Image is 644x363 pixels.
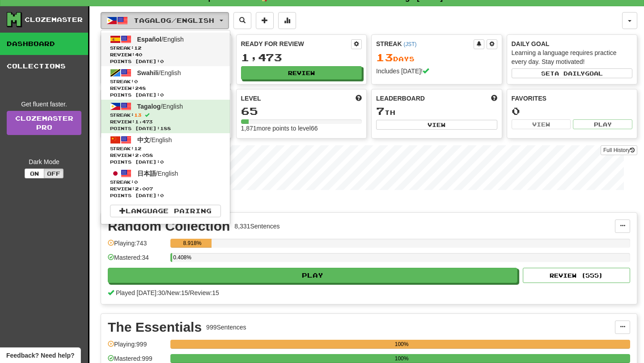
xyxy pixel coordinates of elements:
[241,52,362,63] div: 1,473
[110,159,221,165] span: Points [DATE]: 0
[108,321,202,334] div: The Essentials
[241,124,362,133] div: 1,871 more points to level 66
[110,85,221,92] span: Review: 248
[25,15,83,24] div: Clozemaster
[110,45,221,51] span: Streak:
[101,167,230,200] a: 日本語/EnglishStreak:0 Review:2,007Points [DATE]:0
[512,94,633,103] div: Favorites
[110,92,221,98] span: Points [DATE]: 0
[101,33,230,66] a: Español/EnglishStreak:12 Review:40Points [DATE]:0
[403,41,416,47] a: (JST)
[137,170,178,177] span: / English
[188,289,190,296] span: /
[491,94,497,103] span: This week in points, UTC
[573,119,632,129] button: Play
[110,51,221,58] span: Review: 40
[137,69,159,76] span: Swahili
[7,100,81,109] div: Get fluent faster.
[7,157,81,166] div: Dark Mode
[356,94,362,103] span: Score more points to level up
[376,51,393,63] span: 13
[512,48,633,66] div: Learning a language requires practice every day. Stay motivated!
[137,136,150,144] span: 中文
[108,253,166,268] div: Mastered: 34
[137,69,181,76] span: / English
[241,66,362,80] button: Review
[376,94,425,103] span: Leaderboard
[110,118,221,125] span: Review: 1,473
[101,199,637,208] p: In Progress
[512,119,571,129] button: View
[173,340,630,349] div: 100%
[512,39,633,48] div: Daily Goal
[108,219,230,233] div: Random Collection
[134,79,138,84] span: 0
[241,94,261,103] span: Level
[134,146,141,151] span: 12
[241,106,362,117] div: 65
[165,289,167,296] span: /
[376,39,474,48] div: Streak
[206,323,246,332] div: 999 Sentences
[256,12,274,29] button: Add sentence to collection
[44,169,64,178] button: Off
[376,106,497,117] div: th
[601,145,637,155] button: Full History
[134,112,141,118] span: 13
[101,66,230,100] a: Swahili/EnglishStreak:0 Review:248Points [DATE]:0
[108,239,166,253] div: Playing: 743
[110,78,221,85] span: Streak:
[134,45,141,51] span: 12
[167,289,188,296] span: New: 15
[110,192,221,199] span: Points [DATE]: 0
[234,222,280,231] div: 8,331 Sentences
[376,52,497,63] div: Day s
[278,12,296,29] button: More stats
[137,103,183,110] span: / English
[376,105,385,117] span: 7
[110,179,221,186] span: Streak:
[512,106,633,117] div: 0
[7,111,81,135] a: ClozemasterPro
[137,36,184,43] span: / English
[110,145,221,152] span: Streak:
[25,169,44,178] button: On
[137,136,172,144] span: / English
[101,100,230,133] a: Tagalog/EnglishStreak:13 Review:1,473Points [DATE]:188
[376,120,497,130] button: View
[116,289,165,296] span: Played [DATE]: 30
[108,340,166,355] div: Playing: 999
[134,179,138,185] span: 0
[101,133,230,167] a: 中文/EnglishStreak:12 Review:2,058Points [DATE]:0
[110,112,221,118] span: Streak:
[173,354,630,363] div: 100%
[110,205,221,217] a: Language Pairing
[376,67,497,76] div: Includes [DATE]!
[108,268,517,283] button: Play
[233,12,251,29] button: Search sentences
[101,12,229,29] button: Tagalog/English
[137,103,161,110] span: Tagalog
[137,170,156,177] span: 日本語
[173,239,211,248] div: 8.918%
[6,351,74,360] span: Open feedback widget
[523,268,630,283] button: Review (555)
[555,70,585,76] span: a daily
[241,39,352,48] div: Ready for Review
[110,125,221,132] span: Points [DATE]: 188
[110,152,221,159] span: Review: 2,058
[137,36,161,43] span: Español
[190,289,219,296] span: Review: 15
[110,186,221,192] span: Review: 2,007
[134,17,214,24] span: Tagalog / English
[512,68,633,78] button: Seta dailygoal
[110,58,221,65] span: Points [DATE]: 0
